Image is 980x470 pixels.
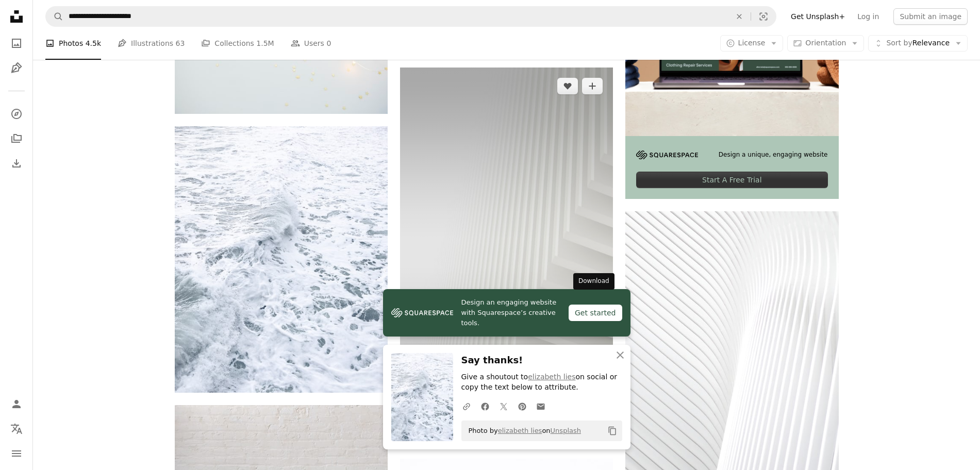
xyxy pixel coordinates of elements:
[785,8,851,25] a: Get Unsplash+
[805,39,846,47] span: Orientation
[893,8,968,25] button: Submit an image
[461,372,622,393] p: Give a shoutout to on social or copy the text below to attribute.
[291,27,331,60] a: Users 0
[6,6,27,29] a: Home — Unsplash
[6,58,27,78] a: Illustrations
[551,427,581,434] a: Unsplash
[46,7,63,26] button: Search Unsplash
[400,252,613,261] a: an abstract white background with vertical lines
[176,38,185,49] span: 63
[494,396,513,416] a: Share on Twitter
[557,78,578,94] button: Like
[573,273,614,290] div: Download
[886,38,950,48] span: Relevance
[636,172,827,188] div: Start A Free Trial
[476,396,494,416] a: Share on Facebook
[625,340,838,349] a: a close up of a white wall with wavy lines
[6,33,27,54] a: Photos
[6,104,27,124] a: Explore
[6,443,27,464] button: Menu
[604,422,621,440] button: Copy to clipboard
[175,255,388,264] a: ocean with wave
[569,305,622,321] div: Get started
[738,39,766,47] span: License
[383,289,630,337] a: Design an engaging website with Squarespace’s creative tools.Get started
[728,7,751,26] button: Clear
[400,68,613,446] img: an abstract white background with vertical lines
[498,427,542,434] a: elizabeth lies
[45,6,776,27] form: Find visuals sitewide
[720,35,784,52] button: License
[851,8,885,25] a: Log in
[256,38,274,49] span: 1.5M
[719,150,828,159] span: Design a unique, engaging website
[201,27,274,60] a: Collections 1.5M
[6,394,27,414] a: Log in / Sign up
[463,423,581,439] span: Photo by on
[636,150,698,159] img: file-1705255347840-230a6ab5bca9image
[175,126,388,393] img: ocean with wave
[868,35,968,52] button: Sort byRelevance
[886,39,912,47] span: Sort by
[751,7,776,26] button: Visual search
[531,396,550,416] a: Share over email
[461,297,560,328] span: Design an engaging website with Squarespace’s creative tools.
[787,35,864,52] button: Orientation
[118,27,185,60] a: Illustrations 63
[326,38,331,49] span: 0
[513,396,531,416] a: Share on Pinterest
[6,153,27,174] a: Download History
[391,305,453,321] img: file-1606177908946-d1eed1cbe4f5image
[6,418,27,439] button: Language
[582,78,603,94] button: Add to Collection
[6,128,27,149] a: Collections
[461,353,622,368] h3: Say thanks!
[528,373,575,381] a: elizabeth lies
